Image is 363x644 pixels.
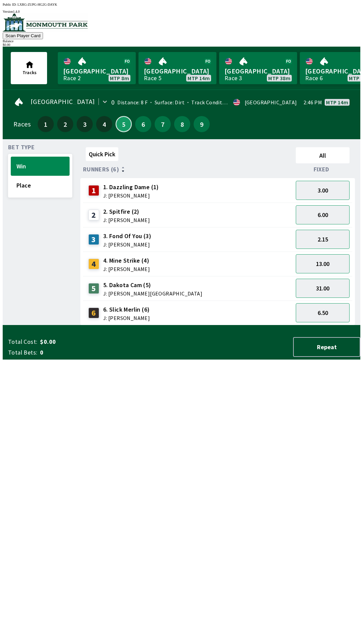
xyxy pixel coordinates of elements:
[135,116,151,132] button: 6
[103,281,202,289] span: 5. Dakota Cam (5)
[225,67,292,75] span: [GEOGRAPHIC_DATA]
[299,343,354,351] span: Repeat
[326,100,348,105] span: MTP 14m
[39,122,52,126] span: 1
[245,100,297,105] div: [GEOGRAPHIC_DATA]
[296,147,350,163] button: All
[318,186,328,194] span: 3.00
[98,122,111,126] span: 4
[176,122,189,126] span: 8
[88,210,99,220] div: 2
[293,337,360,357] button: Repeat
[83,166,293,173] div: Runners (6)
[16,162,64,170] span: Win
[116,116,132,132] button: 5
[96,116,112,132] button: 4
[195,122,208,126] span: 9
[318,235,328,243] span: 2.15
[219,52,297,84] a: [GEOGRAPHIC_DATA]Race 3MTP 38m
[88,234,99,245] div: 3
[268,75,290,81] span: MTP 38m
[318,211,328,219] span: 6.00
[40,338,146,346] span: $0.00
[59,122,72,126] span: 2
[83,167,119,172] span: Runners (6)
[11,52,47,84] button: Tracks
[103,256,150,265] span: 4. Mine Strike (4)
[185,99,244,106] span: Track Condition: Firm
[305,75,323,81] div: Race 6
[11,157,70,176] button: Win
[103,183,159,192] span: 1. Dazzling Dame (1)
[316,284,329,292] span: 31.00
[296,205,350,224] button: 6.00
[296,279,350,298] button: 31.00
[318,309,328,317] span: 6.50
[38,116,54,132] button: 1
[11,176,70,195] button: Place
[225,75,242,81] div: Race 3
[296,181,350,200] button: 3.00
[31,99,95,104] span: [GEOGRAPHIC_DATA]
[63,67,130,75] span: [GEOGRAPHIC_DATA]
[299,152,347,159] span: All
[13,121,31,127] div: Races
[17,3,57,6] span: LXRG-ZUPG-HG2G-DAYK
[103,207,150,216] span: 2. Spitfire (2)
[156,122,169,126] span: 7
[3,13,88,32] img: venue logo
[58,52,136,84] a: [GEOGRAPHIC_DATA]Race 2MTP 8m
[188,75,210,81] span: MTP 14m
[148,99,185,106] span: Surface: Dirt
[103,315,150,321] span: J: [PERSON_NAME]
[3,32,43,39] button: Scan Player Card
[88,283,99,294] div: 5
[3,3,360,6] div: Public ID:
[8,348,37,357] span: Total Bets:
[3,39,360,43] div: Balance
[296,230,350,249] button: 2.15
[137,122,150,126] span: 6
[103,217,150,223] span: J: [PERSON_NAME]
[89,150,115,158] span: Quick Pick
[103,242,151,247] span: J: [PERSON_NAME]
[8,338,37,346] span: Total Cost:
[88,259,99,269] div: 4
[194,116,210,132] button: 9
[296,254,350,273] button: 13.00
[144,67,211,75] span: [GEOGRAPHIC_DATA]
[103,266,150,272] span: J: [PERSON_NAME]
[316,260,329,268] span: 13.00
[110,75,129,81] span: MTP 8m
[138,52,216,84] a: [GEOGRAPHIC_DATA]Race 5MTP 14m
[3,10,360,13] div: Version 1.4.0
[155,116,171,132] button: 7
[111,100,115,105] div: 0
[103,291,202,296] span: J: [PERSON_NAME][GEOGRAPHIC_DATA]
[88,185,99,196] div: 1
[86,147,118,161] button: Quick Pick
[103,305,150,314] span: 6. Slick Merlin (6)
[304,100,322,105] span: 2:46 PM
[78,122,91,126] span: 3
[16,181,64,189] span: Place
[144,75,161,81] div: Race 5
[3,43,360,47] div: $ 0.00
[63,75,81,81] div: Race 2
[8,145,35,150] span: Bet Type
[40,348,146,357] span: 0
[103,193,159,198] span: J: [PERSON_NAME]
[296,303,350,322] button: 6.50
[103,232,151,240] span: 3. Fond Of You (3)
[23,69,37,75] span: Tracks
[77,116,93,132] button: 3
[57,116,73,132] button: 2
[174,116,190,132] button: 8
[117,99,148,106] span: Distance: 8 F
[314,167,329,172] span: Fixed
[88,308,99,318] div: 6
[293,166,352,173] div: Fixed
